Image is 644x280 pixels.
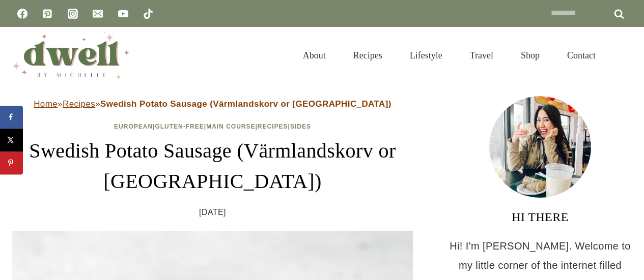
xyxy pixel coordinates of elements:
nav: Primary Navigation [289,38,609,73]
a: Gluten-Free [155,123,204,130]
a: Recipes [258,123,288,130]
a: Sides [290,123,311,130]
a: Recipes [63,99,95,109]
button: View Search Form [614,47,632,64]
a: Contact [553,38,609,73]
span: | | | | [114,123,311,130]
a: Recipes [340,38,396,73]
a: Shop [507,38,553,73]
a: Facebook [12,4,33,24]
a: Main Course [206,123,255,130]
a: European [114,123,153,130]
a: TikTok [138,4,158,24]
img: DWELL by michelle [12,32,129,79]
a: Lifestyle [396,38,456,73]
a: Travel [456,38,507,73]
h1: Swedish Potato Sausage (Värmlandskorv or [GEOGRAPHIC_DATA]) [12,136,413,197]
a: YouTube [113,4,133,24]
a: About [289,38,340,73]
h3: HI THERE [449,208,632,226]
span: » » [34,99,391,109]
strong: Swedish Potato Sausage (Värmlandskorv or [GEOGRAPHIC_DATA]) [100,99,391,109]
a: Instagram [63,4,83,24]
a: Pinterest [37,4,58,24]
a: Home [34,99,58,109]
time: [DATE] [199,205,226,220]
a: Email [88,4,108,24]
